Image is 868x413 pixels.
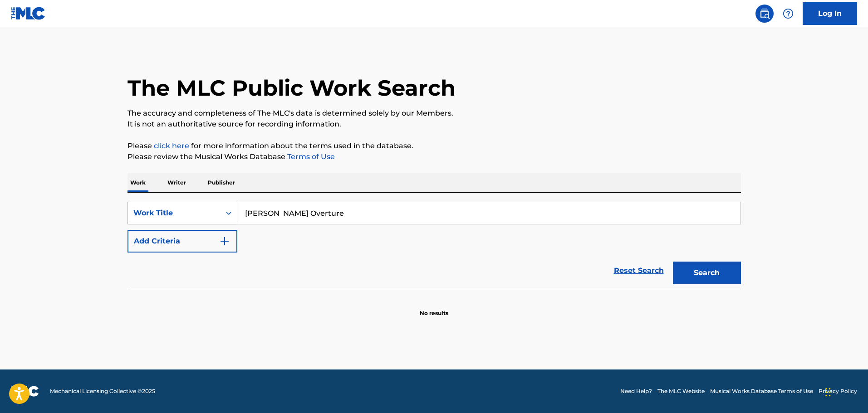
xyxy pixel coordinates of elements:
[128,173,148,192] p: Work
[779,5,797,23] div: Help
[759,8,770,19] img: search
[165,173,189,192] p: Writer
[819,387,857,395] a: Privacy Policy
[128,119,741,130] p: It is not an authoritative source for recording information.
[219,236,230,247] img: 9d2ae6d4665cec9f34b9.svg
[420,298,448,317] p: No results
[128,202,741,289] form: Search Form
[128,230,237,253] button: Add Criteria
[755,5,774,23] a: Public Search
[285,152,335,161] a: Terms of Use
[128,108,741,119] p: The accuracy and completeness of The MLC's data is determined solely by our Members.
[825,379,831,406] div: Drag
[620,387,652,395] a: Need Help?
[128,141,741,151] p: Please for more information about the terms used in the database.
[154,141,189,150] a: click here
[657,387,705,395] a: The MLC Website
[783,8,794,19] img: help
[128,74,456,102] h1: The MLC Public Work Search
[50,387,155,395] span: Mechanical Licensing Collective © 2025
[128,151,741,162] p: Please review the Musical Works Database
[803,2,857,25] a: Log In
[11,7,46,20] img: MLC Logo
[609,261,668,281] a: Reset Search
[823,369,868,413] iframe: Chat Widget
[710,387,813,395] a: Musical Works Database Terms of Use
[133,208,215,219] div: Work Title
[673,262,741,284] button: Search
[11,386,39,397] img: logo
[205,173,238,192] p: Publisher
